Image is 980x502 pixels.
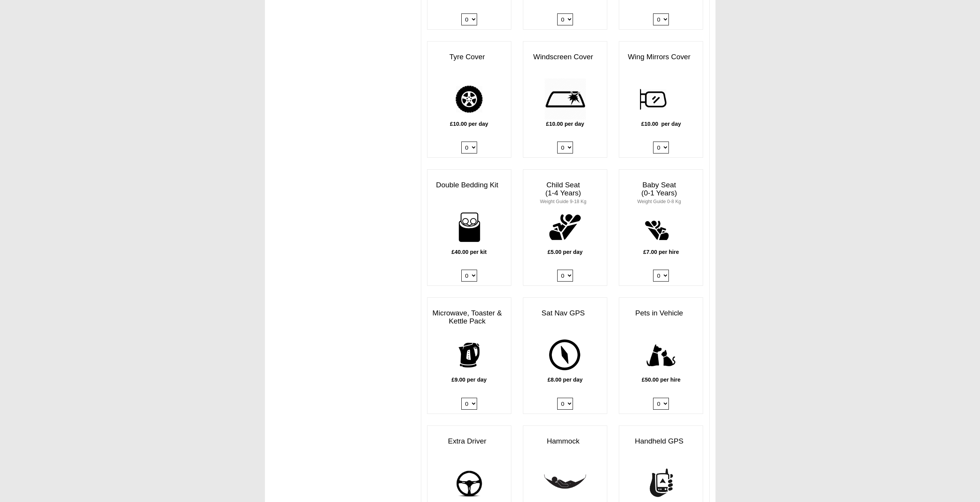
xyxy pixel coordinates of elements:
img: baby.png [640,206,682,248]
small: Weight Guide 0-8 Kg [637,199,681,204]
h3: Windscreen Cover [523,49,607,65]
b: £7.00 per hire [643,249,679,255]
h3: Wing Mirrors Cover [619,49,703,65]
img: kettle.png [448,334,490,376]
b: £40.00 per kit [452,249,487,255]
img: pets.png [640,334,682,376]
h3: Handheld GPS [619,434,703,449]
b: £50.00 per hire [642,377,680,383]
img: gps.png [544,334,586,376]
img: windscreen.png [544,78,586,120]
img: child.png [544,206,586,248]
small: Weight Guide 9-18 Kg [540,199,586,204]
h3: Pets in Vehicle [619,305,703,321]
h3: Tyre Cover [427,49,511,65]
b: £8.00 per day [548,377,583,383]
img: bedding-for-two.png [448,206,490,248]
h3: Hammock [523,434,607,449]
h3: Extra Driver [427,434,511,449]
b: £10.00 per day [641,121,681,127]
h3: Sat Nav GPS [523,305,607,321]
img: wing.png [640,78,682,120]
h3: Baby Seat (0-1 Years) [619,177,703,209]
b: £9.00 per day [452,377,487,383]
b: £5.00 per day [548,249,583,255]
img: tyre.png [448,78,490,120]
b: £10.00 per day [546,121,584,127]
h3: Microwave, Toaster & Kettle Pack [427,305,511,329]
h3: Child Seat (1-4 Years) [523,177,607,209]
h3: Double Bedding Kit [427,177,511,193]
b: £10.00 per day [450,121,488,127]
